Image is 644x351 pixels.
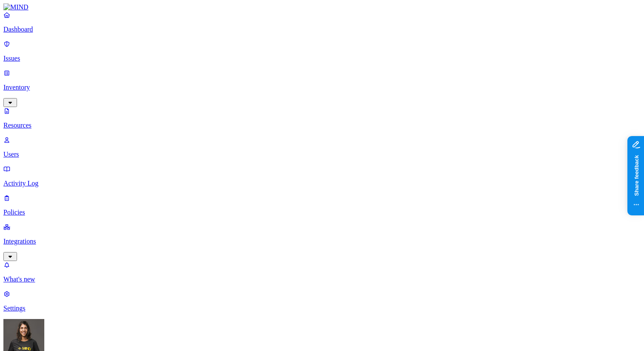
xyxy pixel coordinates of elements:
a: MIND [3,3,641,11]
a: Users [3,136,641,158]
p: Issues [3,55,641,62]
a: Resources [3,107,641,129]
a: Dashboard [3,11,641,33]
p: Resources [3,122,641,129]
a: Inventory [3,69,641,106]
p: Dashboard [3,26,641,33]
p: What's new [3,276,641,283]
a: Integrations [3,223,641,260]
p: Integrations [3,238,641,245]
a: What's new [3,261,641,283]
a: Activity Log [3,165,641,187]
p: Policies [3,209,641,216]
p: Settings [3,305,641,312]
a: Issues [3,40,641,62]
p: Users [3,151,641,158]
p: Activity Log [3,180,641,187]
a: Policies [3,194,641,216]
p: Inventory [3,84,641,91]
a: Settings [3,290,641,312]
img: MIND [3,3,29,11]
